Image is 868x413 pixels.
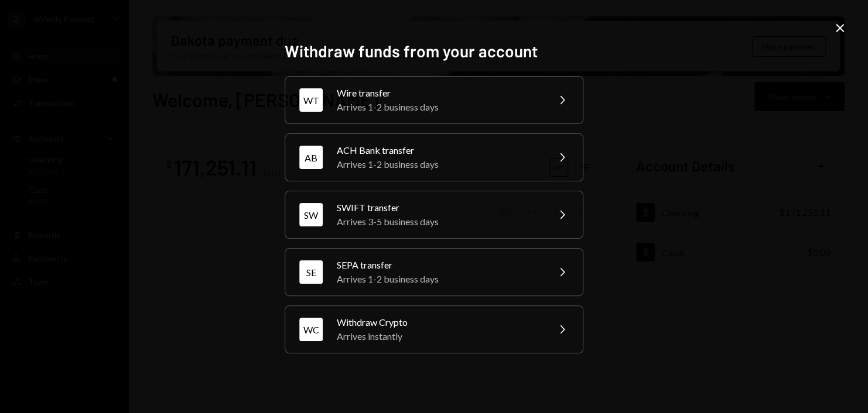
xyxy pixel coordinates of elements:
button: ABACH Bank transferArrives 1-2 business days [285,133,583,181]
div: Arrives 1-2 business days [337,157,541,171]
div: SEPA transfer [337,258,541,272]
div: WC [299,318,323,341]
div: SE [299,260,323,284]
div: SWIFT transfer [337,201,541,215]
div: WT [299,88,323,112]
h2: Withdraw funds from your account [285,40,583,63]
div: Arrives instantly [337,329,541,343]
button: SWSWIFT transferArrives 3-5 business days [285,191,583,239]
button: WTWire transferArrives 1-2 business days [285,76,583,124]
div: Arrives 1-2 business days [337,100,541,114]
div: AB [299,146,323,169]
div: Wire transfer [337,86,541,100]
button: SESEPA transferArrives 1-2 business days [285,248,583,296]
div: Withdraw Crypto [337,315,541,329]
div: Arrives 3-5 business days [337,215,541,229]
div: Arrives 1-2 business days [337,272,541,286]
div: SW [299,203,323,226]
div: ACH Bank transfer [337,143,541,157]
button: WCWithdraw CryptoArrives instantly [285,305,583,353]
